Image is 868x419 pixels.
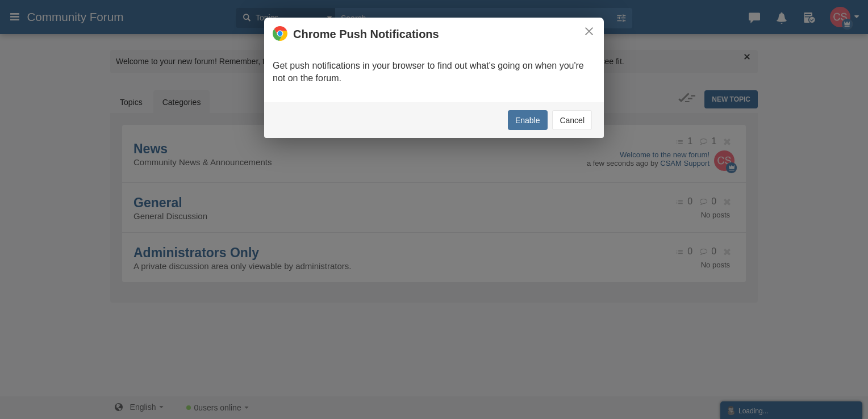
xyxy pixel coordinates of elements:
[508,110,548,130] button: Enable
[583,25,595,37] button: ×
[273,60,595,86] p: Get push notifications in your browser to find out what's going on when you're not on the forum.
[293,28,336,40] span: Chrome
[552,110,592,130] button: Cancel
[339,28,439,40] span: Push Notifications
